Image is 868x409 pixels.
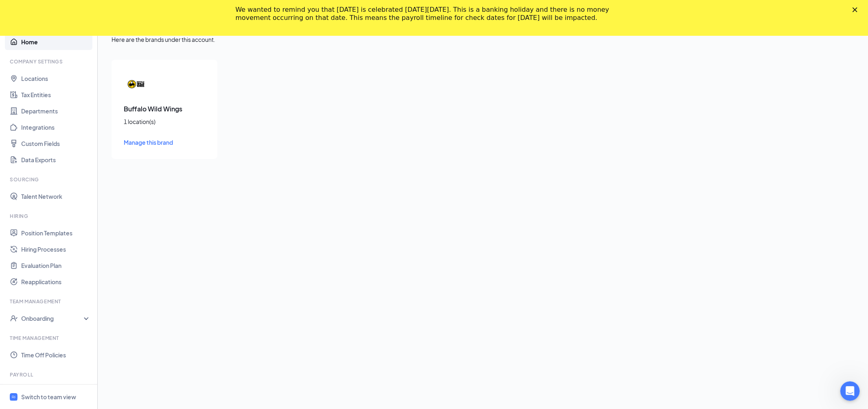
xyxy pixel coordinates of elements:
a: Departments [21,103,91,119]
div: We wanted to remind you that [DATE] is celebrated [DATE][DATE]. This is a banking holiday and the... [236,6,620,22]
div: Sourcing [10,176,89,183]
div: Onboarding [21,314,84,322]
div: Close [853,7,861,12]
img: Buffalo Wild Wings logo [124,72,148,96]
a: Custom Fields [21,135,91,152]
a: Evaluation Plan [21,257,91,274]
span: Manage this brand [124,139,173,146]
div: Here are the brands under this account. [112,35,854,44]
div: Team Management [10,298,89,305]
a: Manage this brand [124,138,205,147]
a: Hiring Processes [21,241,91,257]
a: Talent Network [21,188,91,204]
a: Time Off Policies [21,347,91,363]
iframe: Intercom live chat [840,381,860,401]
svg: UserCheck [10,314,18,322]
a: Position Templates [21,225,91,241]
a: Integrations [21,119,91,135]
a: Reapplications [21,274,91,290]
a: Tax Entities [21,87,91,103]
div: Time Management [10,335,89,342]
a: Home [21,34,91,50]
div: Switch to team view [21,393,76,401]
a: Locations [21,70,91,87]
a: Payroll Entities [21,383,91,400]
a: Data Exports [21,152,91,168]
div: 1 location(s) [124,117,205,126]
h3: Buffalo Wild Wings [124,104,205,113]
div: Company Settings [10,58,89,65]
div: Hiring [10,213,89,220]
div: Payroll [10,371,89,378]
svg: WorkstreamLogo [11,394,16,400]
